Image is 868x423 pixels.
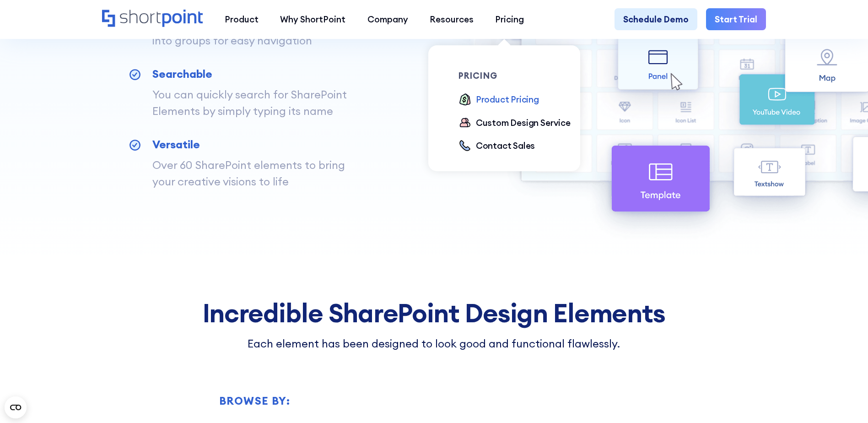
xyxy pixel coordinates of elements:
[458,139,535,153] a: Contact Sales
[152,136,365,153] h3: Versatile
[152,87,365,119] p: You can quickly search for SharePoint Elements by simply typing its name
[280,13,345,26] div: Why ShortPoint
[102,336,766,352] p: Each element has been designed to look good and functional flawlessly.
[458,71,580,80] div: pricing
[822,379,868,423] iframe: Chat Widget
[219,396,692,407] div: Browse by:
[476,116,571,129] div: Custom Design Service
[102,10,203,28] a: Home
[5,396,27,418] button: Open CMP widget
[367,13,408,26] div: Company
[485,8,535,30] a: Pricing
[214,8,269,30] a: Product
[458,116,571,130] a: Custom Design Service
[152,66,365,82] h3: Searchable
[419,8,484,30] a: Resources
[356,8,419,30] a: Company
[152,157,365,190] p: Over 60 SharePoint elements to bring your creative visions to life
[476,93,539,106] div: Product Pricing
[430,13,474,26] div: Resources
[615,8,697,30] a: Schedule Demo
[706,8,766,30] a: Start Trial
[495,13,524,26] div: Pricing
[476,139,535,152] div: Contact Sales
[102,298,766,327] h2: Incredible SharePoint Design Elements
[458,93,539,107] a: Product Pricing
[225,13,259,26] div: Product
[270,8,356,30] a: Why ShortPoint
